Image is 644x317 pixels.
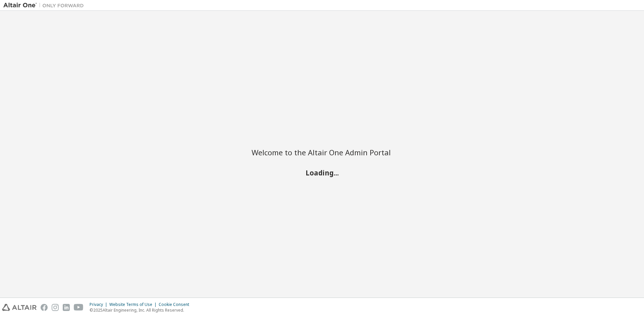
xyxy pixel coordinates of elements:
[109,302,159,307] div: Website Terms of Use
[63,304,70,311] img: linkedin.svg
[252,148,392,157] h2: Welcome to the Altair One Admin Portal
[90,307,193,313] p: © 2025 Altair Engineering, Inc. All Rights Reserved.
[159,302,193,307] div: Cookie Consent
[3,2,87,9] img: Altair One
[2,304,37,311] img: altair_logo.svg
[52,304,59,311] img: instagram.svg
[41,304,48,311] img: facebook.svg
[252,168,392,177] h2: Loading...
[74,304,84,311] img: youtube.svg
[90,302,109,307] div: Privacy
